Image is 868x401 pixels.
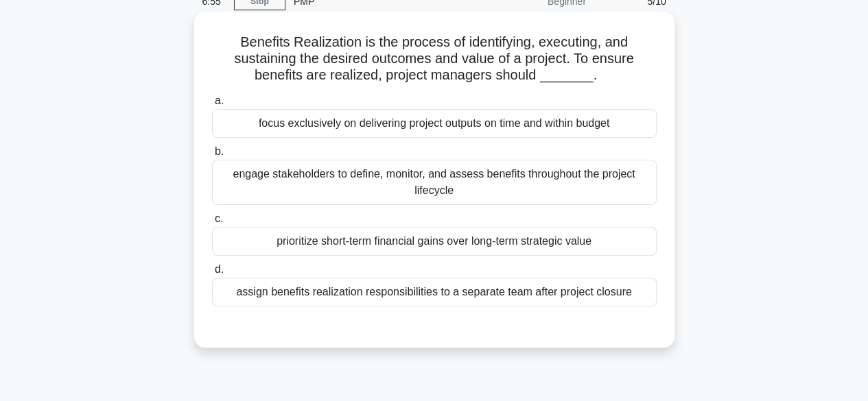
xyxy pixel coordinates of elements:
span: c. [215,212,223,224]
span: d. [215,263,224,275]
div: engage stakeholders to define, monitor, and assess benefits throughout the project lifecycle [212,160,657,205]
span: b. [215,145,224,157]
div: prioritize short-term financial gains over long-term strategic value [212,227,657,256]
span: a. [215,95,224,106]
h5: Benefits Realization is the process of identifying, executing, and sustaining the desired outcome... [211,34,658,84]
div: assign benefits realization responsibilities to a separate team after project closure [212,278,657,306]
div: focus exclusively on delivering project outputs on time and within budget [212,109,657,138]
